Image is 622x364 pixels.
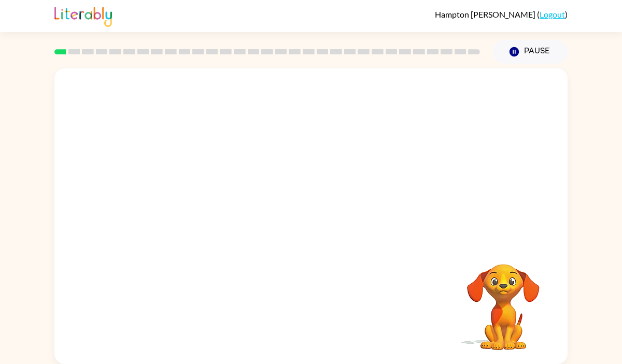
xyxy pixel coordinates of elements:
video: Your browser must support playing .mp4 files to use Literably. Please try using another browser. [451,248,555,352]
a: Logout [540,9,565,19]
button: Pause [492,40,568,64]
span: Hampton [PERSON_NAME] [435,9,537,19]
img: Literably [54,4,112,27]
div: ( ) [435,9,568,19]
